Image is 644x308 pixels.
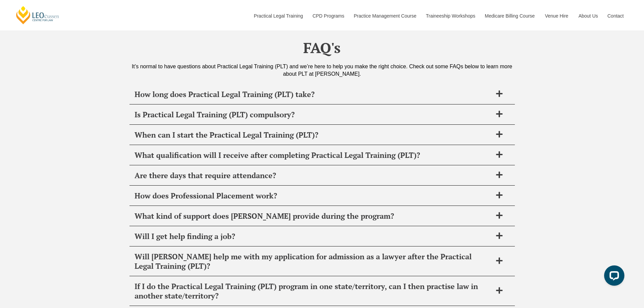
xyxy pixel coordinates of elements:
[135,90,492,99] span: How long does Practical Legal Training (PLT) take?
[573,1,602,30] a: About Us
[480,1,540,30] a: Medicare Billing Course
[135,130,492,140] span: When can I start the Practical Legal Training (PLT)?
[349,1,421,30] a: Practice Management Course
[135,171,492,180] span: Are there days that require attendance?
[135,150,492,160] span: What qualification will I receive after completing Practical Legal Training (PLT)?
[135,232,492,241] span: Will I get help finding a job?
[135,110,492,119] span: Is Practical Legal Training (PLT) compulsory?
[249,1,308,30] a: Practical Legal Training
[135,252,492,271] span: Will [PERSON_NAME] help me with my application for admission as a lawyer after the Practical Lega...
[15,5,60,25] a: [PERSON_NAME] Centre for Law
[540,1,573,30] a: Venue Hire
[135,191,492,200] span: How does Professional Placement work?
[129,63,515,78] div: It’s normal to have questions about Practical Legal Training (PLT) and we’re here to help you mak...
[135,211,492,221] span: What kind of support does [PERSON_NAME] provide during the program?
[307,1,349,30] a: CPD Programs
[599,263,627,291] iframe: LiveChat chat widget
[602,1,629,30] a: Contact
[135,282,492,301] span: If I do the Practical Legal Training (PLT) program in one state/territory, can I then practise la...
[129,39,515,56] h2: FAQ's
[421,1,480,30] a: Traineeship Workshops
